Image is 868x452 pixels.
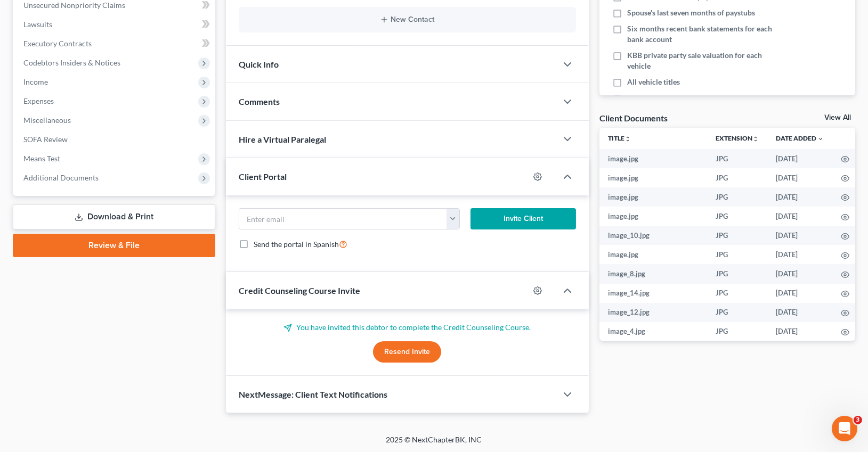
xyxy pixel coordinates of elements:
td: [DATE] [767,264,832,283]
a: Extensionunfold_more [716,134,759,142]
span: Comments [239,96,280,106]
button: Invite Client [470,208,575,229]
span: Quick Info [239,59,279,69]
td: [DATE] [767,187,832,207]
p: You have invited this debtor to complete the Credit Counseling Course. [239,322,575,333]
span: KBB private party sale valuation for each vehicle [627,50,782,71]
a: Titleunfold_more [608,134,631,142]
button: New Contact [247,15,567,24]
span: Means Test [23,154,60,163]
span: Balance statements for retirement accounts [627,93,772,103]
span: 3 [854,416,862,424]
a: Date Added expand_more [776,134,824,142]
td: [DATE] [767,168,832,187]
span: Executory Contracts [23,39,92,48]
td: image_4.jpg [599,322,707,341]
span: Client Portal [239,171,287,182]
a: View All [824,114,851,121]
iframe: Intercom live chat [832,416,857,441]
td: JPG [707,322,767,341]
span: Six months recent bank statements for each bank account [627,23,782,45]
button: Resend Invite [373,341,441,363]
span: Credit Counseling Course Invite [239,285,360,295]
span: Miscellaneous [23,116,71,125]
span: Hire a Virtual Paralegal [239,134,326,144]
td: JPG [707,149,767,168]
i: expand_more [817,136,824,142]
span: Lawsuits [23,20,52,29]
td: [DATE] [767,245,832,264]
td: JPG [707,226,767,245]
span: SOFA Review [23,135,68,144]
td: JPG [707,168,767,187]
a: Download & Print [13,204,215,229]
td: image_10.jpg [599,226,707,245]
span: NextMessage: Client Text Notifications [239,389,387,399]
td: image.jpg [599,207,707,226]
td: image_8.jpg [599,264,707,283]
td: JPG [707,187,767,207]
td: JPG [707,264,767,283]
i: unfold_more [624,136,631,142]
span: Income [23,77,48,86]
td: JPG [707,245,767,264]
div: Client Documents [599,112,668,124]
td: image_14.jpg [599,284,707,303]
a: Review & File [13,234,215,257]
span: Expenses [23,96,54,105]
td: [DATE] [767,322,832,341]
a: SOFA Review [15,130,215,149]
span: Unsecured Nonpriority Claims [23,1,125,10]
a: Executory Contracts [15,34,215,53]
td: image.jpg [599,245,707,264]
td: image_12.jpg [599,303,707,322]
a: Lawsuits [15,15,215,34]
td: JPG [707,207,767,226]
td: JPG [707,303,767,322]
td: image.jpg [599,168,707,187]
span: All vehicle titles [627,77,680,87]
td: [DATE] [767,149,832,168]
td: image.jpg [599,149,707,168]
td: JPG [707,284,767,303]
td: image.jpg [599,187,707,207]
span: Codebtors Insiders & Notices [23,58,120,67]
i: unfold_more [752,136,759,142]
td: [DATE] [767,226,832,245]
input: Enter email [239,209,447,229]
span: Spouse's last seven months of paystubs [627,7,755,18]
td: [DATE] [767,207,832,226]
span: Send the portal in Spanish [254,240,339,249]
td: [DATE] [767,284,832,303]
span: Additional Documents [23,173,99,182]
td: [DATE] [767,303,832,322]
